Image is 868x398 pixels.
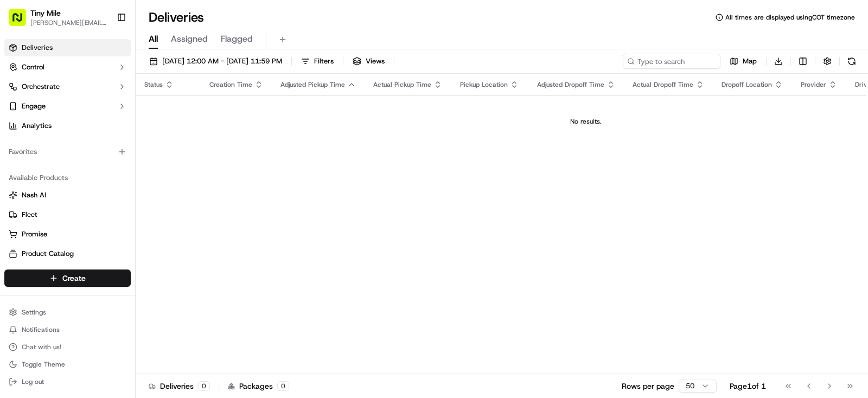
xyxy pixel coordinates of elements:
[22,101,46,111] span: Engage
[37,114,137,123] div: We're available if you need us!
[22,190,46,200] span: Nash AI
[22,43,53,53] span: Deliveries
[4,98,131,115] button: Engage
[9,229,126,239] a: Promise
[4,143,131,161] div: Favorites
[9,249,126,259] a: Product Catalog
[4,305,131,320] button: Settings
[221,33,253,46] span: Flagged
[366,56,385,66] span: Views
[22,229,47,239] span: Promise
[4,374,131,389] button: Log out
[4,357,131,372] button: Toggle Theme
[722,80,772,89] span: Dropoff Location
[4,59,131,76] button: Control
[30,18,108,27] button: [PERSON_NAME][EMAIL_ADDRESS]
[348,54,390,69] button: Views
[22,157,83,168] span: Knowledge Base
[633,80,693,89] span: Actual Dropoff Time
[277,381,289,391] div: 0
[801,80,826,89] span: Provider
[4,206,131,223] button: Fleet
[280,80,345,89] span: Adjusted Pickup Time
[22,121,52,131] span: Analytics
[314,56,334,66] span: Filters
[7,153,87,172] a: 📗Knowledge Base
[460,80,508,89] span: Pickup Location
[11,158,20,167] div: 📗
[844,54,859,69] button: Refresh
[22,82,60,92] span: Orchestrate
[149,33,158,46] span: All
[62,273,86,284] span: Create
[11,43,197,61] p: Welcome 👋
[4,339,131,355] button: Chat with us!
[22,249,74,259] span: Product Catalog
[296,54,339,69] button: Filters
[725,54,762,69] button: Map
[171,33,208,46] span: Assigned
[623,54,720,69] input: Type to search
[149,9,204,26] h1: Deliveries
[537,80,604,89] span: Adjusted Dropoff Time
[9,190,126,200] a: Nash AI
[184,107,197,120] button: Start new chat
[4,187,131,204] button: Nash AI
[37,104,178,114] div: Start new chat
[4,169,131,187] div: Available Products
[11,104,30,123] img: 1736555255976-a54dd68f-1ca7-489b-9aae-adbdc363a1c4
[76,183,131,192] a: Powered byPylon
[149,381,210,391] div: Deliveries
[4,226,131,243] button: Promise
[4,322,131,337] button: Notifications
[22,343,61,351] span: Chat with us!
[162,56,282,66] span: [DATE] 12:00 AM - [DATE] 11:59 PM
[22,325,60,334] span: Notifications
[743,56,757,66] span: Map
[108,184,131,192] span: Pylon
[4,78,131,95] button: Orchestrate
[103,157,174,168] span: API Documentation
[30,8,61,18] button: Tiny Mile
[92,158,100,167] div: 💻
[730,381,766,391] div: Page 1 of 1
[144,80,163,89] span: Status
[198,381,210,391] div: 0
[22,360,65,369] span: Toggle Theme
[4,39,131,56] a: Deliveries
[228,381,289,391] div: Packages
[22,377,44,386] span: Log out
[22,62,44,72] span: Control
[4,269,131,287] button: Create
[28,70,195,81] input: Got a question? Start typing here...
[725,13,855,22] span: All times are displayed using COT timezone
[373,80,431,89] span: Actual Pickup Time
[4,4,112,30] button: Tiny Mile[PERSON_NAME][EMAIL_ADDRESS]
[9,210,126,220] a: Fleet
[87,153,178,172] a: 💻API Documentation
[11,11,33,33] img: Nash
[622,381,674,391] p: Rows per page
[144,54,287,69] button: [DATE] 12:00 AM - [DATE] 11:59 PM
[22,210,37,220] span: Fleet
[4,117,131,134] a: Analytics
[4,245,131,262] button: Product Catalog
[22,308,46,317] span: Settings
[209,80,252,89] span: Creation Time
